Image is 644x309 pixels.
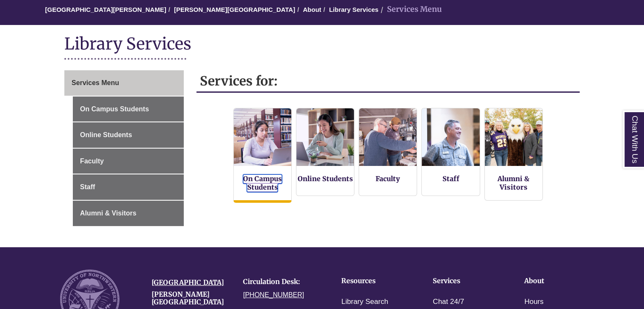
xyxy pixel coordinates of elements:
[45,6,166,13] a: [GEOGRAPHIC_DATA][PERSON_NAME]
[72,79,119,86] span: Services Menu
[73,201,184,226] a: Alumni & Visitors
[298,174,353,183] a: Online Students
[234,108,291,166] img: On Campus Students Services
[485,108,542,166] img: Alumni and Visitors Services
[64,70,184,226] div: Guide Page Menu
[243,278,322,286] h4: Circulation Desk:
[379,3,442,16] li: Services Menu
[174,6,295,13] a: [PERSON_NAME][GEOGRAPHIC_DATA]
[376,174,400,183] a: Faculty
[433,296,464,308] a: Chat 24/7
[73,149,184,174] a: Faculty
[64,33,580,56] h1: Library Services
[64,70,184,96] a: Services Menu
[524,277,589,285] h4: About
[243,291,304,298] a: [PHONE_NUMBER]
[196,70,580,93] h2: Services for:
[152,291,230,306] h4: [PERSON_NAME][GEOGRAPHIC_DATA]
[442,174,459,183] a: Staff
[329,6,379,13] a: Library Services
[73,97,184,122] a: On Campus Students
[341,296,388,308] a: Library Search
[524,296,543,308] a: Hours
[341,277,406,285] h4: Resources
[498,174,529,191] a: Alumni & Visitors
[296,108,354,166] img: Online Students Services
[359,108,417,166] img: Faculty Resources
[73,122,184,148] a: Online Students
[303,6,321,13] a: About
[243,174,282,192] a: On Campus Students
[422,108,479,166] img: Staff Services
[73,174,184,200] a: Staff
[433,277,498,285] h4: Services
[152,278,224,287] a: [GEOGRAPHIC_DATA]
